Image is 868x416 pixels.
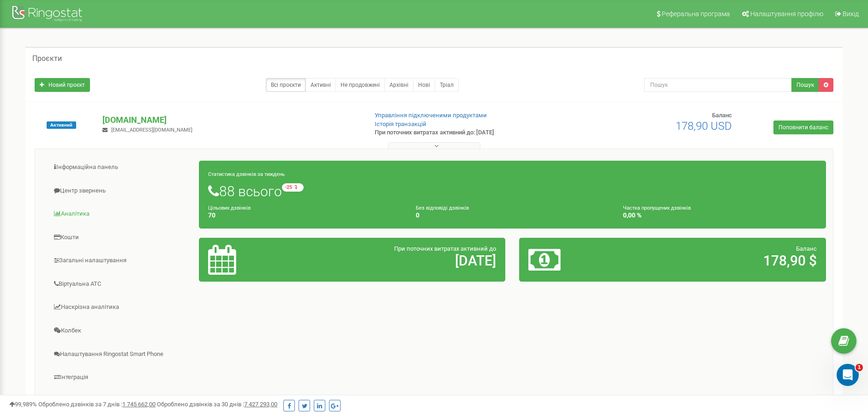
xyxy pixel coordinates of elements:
[416,205,469,211] small: Без відповіді дзвінків
[208,171,285,177] small: Статистика дзвінків за тиждень
[623,212,817,219] h4: 0,00 %
[42,273,199,295] a: Віртуальна АТС
[47,121,76,129] span: Активний
[791,78,819,92] button: Пошук
[42,156,199,179] a: Інформаційна панель
[9,401,37,408] span: 99,989%
[102,114,359,126] p: [DOMAIN_NAME]
[208,183,817,199] h1: 88 всього
[111,127,192,133] span: [EMAIL_ADDRESS][DOMAIN_NAME]
[435,78,459,92] a: Тріал
[266,78,306,92] a: Всі проєкти
[796,245,817,252] span: Баланс
[629,253,817,268] h2: 178,90 $
[244,401,277,408] u: 7 427 293,00
[208,205,251,211] small: Цільових дзвінків
[305,78,336,92] a: Активні
[122,401,156,408] u: 1 745 662,00
[375,112,487,119] a: Управління підключеними продуктами
[837,364,859,386] iframe: Intercom live chat
[773,121,833,134] a: Поповнити баланс
[208,212,402,219] h4: 70
[384,78,413,92] a: Архівні
[42,180,199,202] a: Центр звернень
[32,54,62,63] h5: Проєкти
[42,390,199,412] a: Mini CRM
[394,245,496,252] span: При поточних витратах активний до
[42,366,199,389] a: Інтеграція
[42,249,199,272] a: Загальні налаштування
[42,203,199,225] a: Аналiтика
[413,78,435,92] a: Нові
[42,343,199,366] a: Налаштування Ringostat Smart Phone
[623,205,691,211] small: Частка пропущених дзвінків
[750,10,823,18] span: Налаштування профілю
[35,78,90,92] a: Новий проєкт
[662,10,730,18] span: Реферальна програма
[42,320,199,342] a: Колбек
[375,128,564,137] p: При поточних витратах активний до: [DATE]
[42,226,199,249] a: Кошти
[416,212,610,219] h4: 0
[843,10,859,18] span: Вихід
[157,401,277,408] span: Оброблено дзвінків за 30 днів :
[712,112,732,119] span: Баланс
[375,121,426,127] a: Історія транзакцій
[309,253,496,268] h2: [DATE]
[335,78,385,92] a: Не продовжені
[38,401,156,408] span: Оброблено дзвінків за 7 днів :
[676,120,732,133] span: 178,90 USD
[644,78,792,92] input: Пошук
[856,364,863,371] span: 1
[42,296,199,319] a: Наскрізна аналітика
[282,183,304,192] small: -25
